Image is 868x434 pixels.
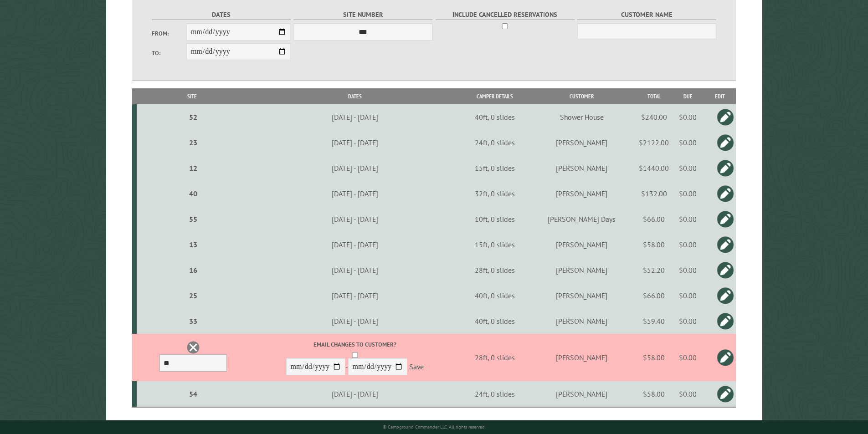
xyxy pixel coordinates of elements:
td: 24ft, 0 slides [462,381,528,407]
td: Shower House [528,104,636,130]
td: 40ft, 0 slides [462,104,528,130]
div: [DATE] - [DATE] [249,189,460,198]
div: 25 [140,291,246,300]
div: 23 [140,138,246,147]
td: $58.00 [636,232,672,257]
td: $66.00 [636,206,672,232]
th: Dates [247,88,462,104]
div: 13 [140,240,246,249]
td: 28ft, 0 slides [462,334,528,381]
td: $0.00 [672,206,704,232]
th: Edit [704,88,736,104]
div: 55 [140,214,246,224]
td: 10ft, 0 slides [462,206,528,232]
div: [DATE] - [DATE] [249,112,460,122]
td: [PERSON_NAME] [528,232,636,257]
td: [PERSON_NAME] [528,130,636,155]
td: [PERSON_NAME] [528,257,636,283]
th: Due [672,88,704,104]
td: $0.00 [672,334,704,381]
td: $52.20 [636,257,672,283]
td: $132.00 [636,181,672,206]
td: $0.00 [672,257,704,283]
div: [DATE] - [DATE] [249,163,460,173]
td: $0.00 [672,283,704,308]
td: $1440.00 [636,155,672,181]
td: [PERSON_NAME] Days [528,206,636,232]
td: $58.00 [636,381,672,407]
div: 40 [140,189,246,198]
td: [PERSON_NAME] [528,283,636,308]
td: [PERSON_NAME] [528,308,636,334]
td: $240.00 [636,104,672,130]
label: To: [152,49,186,57]
td: $0.00 [672,130,704,155]
td: 24ft, 0 slides [462,130,528,155]
td: 32ft, 0 slides [462,181,528,206]
label: From: [152,29,186,38]
td: $0.00 [672,232,704,257]
td: $0.00 [672,308,704,334]
div: [DATE] - [DATE] [249,317,460,326]
td: 28ft, 0 slides [462,257,528,283]
label: Customer Name [577,10,716,20]
td: $0.00 [672,381,704,407]
div: [DATE] - [DATE] [249,389,460,398]
div: [DATE] - [DATE] [249,138,460,147]
th: Camper Details [462,88,528,104]
div: [DATE] - [DATE] [249,266,460,275]
td: $0.00 [672,104,704,130]
div: 16 [140,266,246,275]
td: $58.00 [636,334,672,381]
label: Include Cancelled Reservations [436,10,575,20]
label: Email changes to customer? [249,340,460,349]
td: $0.00 [672,181,704,206]
label: Dates [152,10,291,20]
th: Total [636,88,672,104]
a: Delete this reservation [186,341,200,354]
label: Site Number [293,10,432,20]
a: Save [409,362,424,371]
th: Site [137,88,247,104]
div: [DATE] - [DATE] [249,240,460,249]
td: 40ft, 0 slides [462,283,528,308]
td: $59.40 [636,308,672,334]
div: 33 [140,317,246,326]
td: [PERSON_NAME] [528,334,636,381]
div: 54 [140,389,246,398]
td: [PERSON_NAME] [528,181,636,206]
td: $0.00 [672,155,704,181]
div: 52 [140,112,246,122]
div: 12 [140,163,246,173]
small: © Campground Commander LLC. All rights reserved. [383,424,486,430]
div: [DATE] - [DATE] [249,214,460,224]
td: [PERSON_NAME] [528,155,636,181]
td: 15ft, 0 slides [462,232,528,257]
div: [DATE] - [DATE] [249,291,460,300]
td: [PERSON_NAME] [528,381,636,407]
div: - [249,340,460,377]
th: Customer [528,88,636,104]
td: $2122.00 [636,130,672,155]
td: 15ft, 0 slides [462,155,528,181]
td: 40ft, 0 slides [462,308,528,334]
td: $66.00 [636,283,672,308]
